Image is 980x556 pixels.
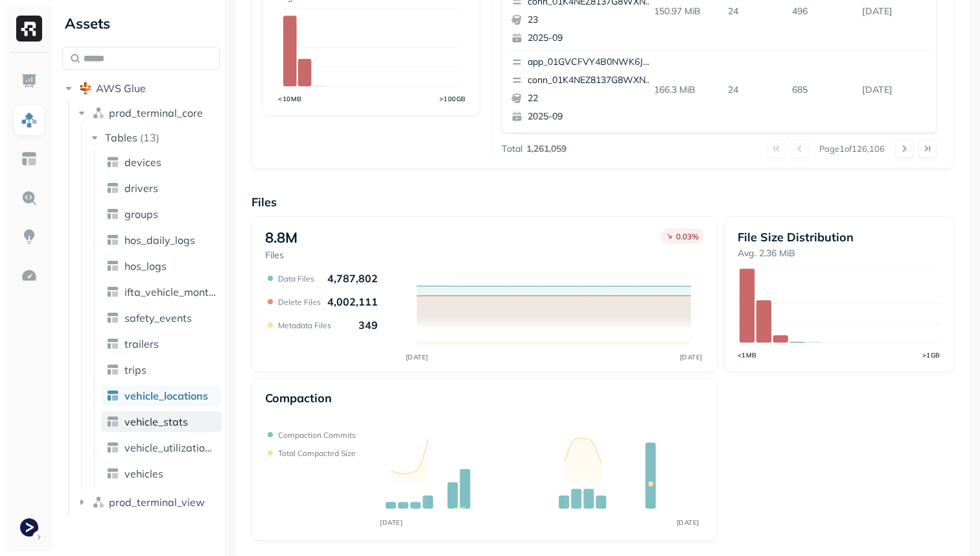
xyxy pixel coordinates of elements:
[278,95,302,103] tspan: <10MB
[88,127,221,148] button: Tables(13)
[738,351,757,359] tspan: <1MB
[101,230,222,250] a: hos_daily_logs
[679,353,702,361] tspan: [DATE]
[857,79,932,101] p: Sep 18, 2025
[75,492,220,513] button: prod_terminal_view
[528,14,653,27] p: 23
[101,178,222,199] a: drivers
[124,363,146,376] span: trips
[109,106,203,119] span: prod_terminal_core
[124,285,216,298] span: ifta_vehicle_months
[124,156,161,169] span: devices
[92,106,105,119] img: namespace
[124,337,159,350] span: trailers
[109,496,205,509] span: prod_terminal_view
[327,295,378,308] p: 4,002,111
[278,320,331,330] p: Metadata Files
[106,285,119,298] img: table
[124,467,163,480] span: vehicles
[106,311,119,324] img: table
[358,319,378,332] p: 349
[124,311,192,324] span: safety_events
[677,518,699,527] tspan: [DATE]
[922,351,940,359] tspan: >1GB
[101,204,222,224] a: groups
[526,143,566,155] p: 1,261,059
[124,182,158,195] span: drivers
[278,297,321,307] p: Delete Files
[528,32,653,45] p: 2025-09
[124,441,216,454] span: vehicle_utilization_day
[405,353,428,361] tspan: [DATE]
[106,182,119,195] img: table
[502,143,522,155] p: Total
[101,411,222,432] a: vehicle_stats
[738,247,940,260] p: Avg. 2.36 MiB
[106,415,119,428] img: table
[101,359,222,380] a: trips
[124,208,158,221] span: groups
[649,79,723,101] p: 166.3 MiB
[106,389,119,402] img: table
[265,391,332,405] p: Compaction
[101,385,222,406] a: vehicle_locations
[265,228,297,247] p: 8.8M
[21,151,38,167] img: Asset Explorer
[106,441,119,454] img: table
[106,260,119,272] img: table
[528,56,653,69] p: app_01GVCFVY4B0NWK6JYK87JP2WRP
[787,79,857,101] p: 685
[96,82,146,95] span: AWS Glue
[20,518,38,537] img: Terminal
[21,73,38,90] img: Dashboard
[124,389,208,402] span: vehicle_locations
[124,234,195,247] span: hos_daily_logs
[124,260,167,272] span: hos_logs
[101,256,222,276] a: hos_logs
[101,308,222,328] a: safety_events
[101,463,222,484] a: vehicles
[106,467,119,480] img: table
[21,228,38,245] img: Insights
[723,79,787,101] p: 24
[75,103,220,123] button: prod_terminal_core
[106,337,119,350] img: table
[738,230,940,245] p: File Size Distribution
[676,232,699,241] p: 0.03 %
[819,143,885,154] p: Page 1 of 126,106
[92,496,105,509] img: namespace
[251,195,954,210] p: Files
[79,82,92,95] img: root
[21,189,38,206] img: Query Explorer
[21,267,38,284] img: Optimization
[278,430,356,440] p: Compaction commits
[106,208,119,221] img: table
[101,152,222,173] a: devices
[380,518,402,527] tspan: [DATE]
[124,415,188,428] span: vehicle_stats
[140,131,159,144] p: ( 13 )
[21,112,38,128] img: Assets
[101,437,222,458] a: vehicle_utilization_day
[106,156,119,169] img: table
[278,274,314,284] p: Data Files
[528,74,653,87] p: conn_01K4NEZ8137G8WXNV00CK90XW1
[265,249,297,261] p: Files
[506,51,659,128] button: app_01GVCFVY4B0NWK6JYK87JP2WRPconn_01K4NEZ8137G8WXNV00CK90XW1222025-09
[106,234,119,247] img: table
[101,282,222,302] a: ifta_vehicle_months
[327,272,378,285] p: 4,787,802
[528,110,653,123] p: 2025-09
[101,333,222,354] a: trailers
[62,13,220,34] div: Assets
[62,78,220,99] button: AWS Glue
[106,363,119,376] img: table
[278,448,356,458] p: Total compacted size
[105,131,137,144] span: Tables
[16,16,42,42] img: Ryft
[528,92,653,105] p: 22
[439,95,466,103] tspan: >100GB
